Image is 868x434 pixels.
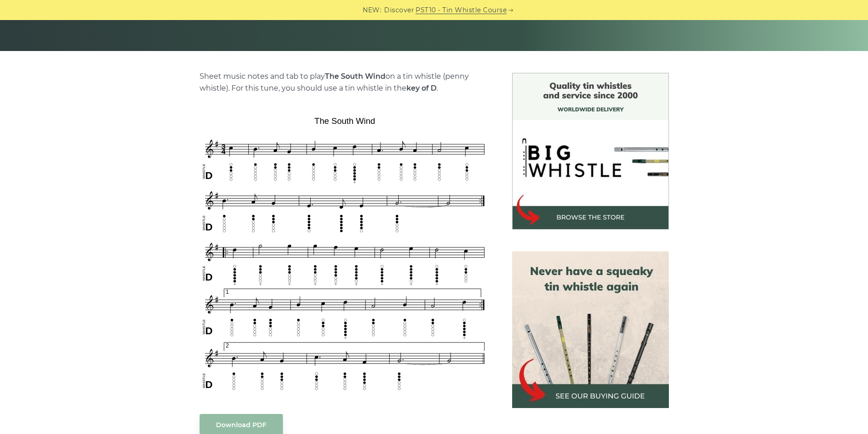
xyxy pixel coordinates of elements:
img: BigWhistle Tin Whistle Store [512,73,669,230]
a: PST10 - Tin Whistle Course [416,5,507,15]
span: Discover [384,5,414,15]
strong: The South Wind [325,72,385,81]
img: The South Wind Tin Whistle Tabs & Sheet Music [200,113,490,396]
img: tin whistle buying guide [512,251,669,408]
strong: key of D [406,84,437,92]
p: Sheet music notes and tab to play on a tin whistle (penny whistle). For this tune, you should use... [200,71,490,94]
span: NEW: [363,5,381,15]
